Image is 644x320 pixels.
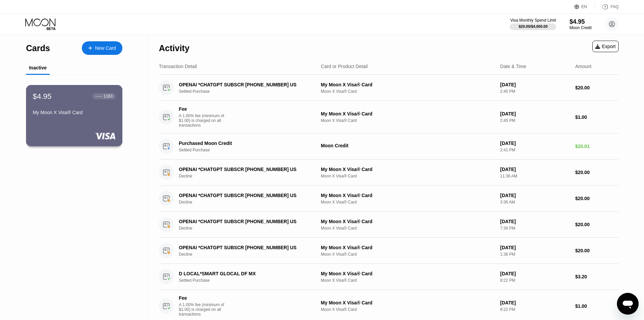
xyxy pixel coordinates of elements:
div: Moon X Visa® Card [321,278,495,283]
div: EN [574,3,595,10]
div: [DATE] [500,111,570,116]
div: 8:22 PM [500,278,570,283]
div: Decline [179,174,320,178]
div: FAQ [595,3,619,10]
div: Settled Purchase [179,89,320,94]
div: A 1.00% fee (minimum of $1.00) is charged on all transactions [179,113,230,128]
div: Export [592,41,619,52]
div: Transaction Detail [159,64,197,69]
div: Purchased Moon Credit [179,141,310,146]
div: Moon Credit [321,143,495,148]
div: My Moon X Visa® Card [321,300,495,305]
div: Moon Credit [570,25,592,30]
div: D LOCAL*SMART GLOCAL DF MX [179,271,310,276]
div: 3:36 AM [500,200,570,205]
div: Cards [26,43,50,53]
div: Moon X Visa® Card [321,89,495,94]
div: Decline [179,226,320,231]
div: My Moon X Visa® Card [321,193,495,198]
div: $20.01 [575,144,619,149]
div: Purchased Moon CreditSettled PurchaseMoon Credit[DATE]2:41 PM$20.01 [159,133,619,159]
div: [DATE] [500,245,570,250]
div: $1.00 [575,114,619,120]
div: Moon X Visa® Card [321,200,495,205]
div: My Moon X Visa® Card [33,110,116,115]
div: OPENAI *CHATGPT SUBSCR [PHONE_NUMBER] USDeclineMy Moon X Visa® CardMoon X Visa® Card[DATE]1:36 PM... [159,238,619,264]
div: OPENAI *CHATGPT SUBSCR [PHONE_NUMBER] US [179,245,310,250]
div: Moon X Visa® Card [321,307,495,312]
div: [DATE] [500,271,570,276]
div: $4.95 [570,18,592,25]
div: Visa Monthly Spend Limit$20.00/$4,000.00 [510,18,556,30]
div: $4.95 [33,92,52,101]
div: Activity [159,43,189,53]
div: [DATE] [500,219,570,224]
div: Amount [575,64,591,69]
div: Moon X Visa® Card [321,252,495,257]
div: Inactive [29,65,47,70]
div: Settled Purchase [179,278,320,283]
div: My Moon X Visa® Card [321,271,495,276]
div: Export [595,44,616,49]
div: Moon X Visa® Card [321,226,495,231]
div: $20.00 / $4,000.00 [519,24,548,28]
div: $1.00 [575,303,619,309]
div: OPENAI *CHATGPT SUBSCR [PHONE_NUMBER] USDeclineMy Moon X Visa® CardMoon X Visa® Card[DATE]11:36 A... [159,159,619,186]
div: Moon X Visa® Card [321,118,495,123]
div: OPENAI *CHATGPT SUBSCR [PHONE_NUMBER] USDeclineMy Moon X Visa® CardMoon X Visa® Card[DATE]3:36 AM... [159,186,619,212]
div: [DATE] [500,167,570,172]
div: My Moon X Visa® Card [321,111,495,116]
div: Fee [179,295,226,301]
div: $20.00 [575,196,619,201]
div: Date & Time [500,64,526,69]
div: My Moon X Visa® Card [321,167,495,172]
iframe: Button to launch messaging window [617,293,639,315]
div: My Moon X Visa® Card [321,245,495,250]
div: New Card [95,45,116,51]
div: $20.00 [575,170,619,175]
div: [DATE] [500,82,570,87]
div: FAQ [611,4,619,9]
div: 1163 [103,94,113,99]
div: [DATE] [500,193,570,198]
div: Fee [179,106,226,112]
div: D LOCAL*SMART GLOCAL DF MXSettled PurchaseMy Moon X Visa® CardMoon X Visa® Card[DATE]8:22 PM$3.20 [159,264,619,290]
div: [DATE] [500,141,570,146]
div: EN [581,4,587,9]
div: Decline [179,252,320,257]
div: OPENAI *CHATGPT SUBSCR [PHONE_NUMBER] USSettled PurchaseMy Moon X Visa® CardMoon X Visa® Card[DAT... [159,75,619,101]
div: My Moon X Visa® Card [321,82,495,87]
div: OPENAI *CHATGPT SUBSCR [PHONE_NUMBER] US [179,193,310,198]
div: $4.95Moon Credit [570,18,592,30]
div: OPENAI *CHATGPT SUBSCR [PHONE_NUMBER] US [179,219,310,224]
div: 11:36 AM [500,174,570,178]
div: 1:36 PM [500,252,570,257]
div: ● ● ● ● [96,95,102,97]
div: Visa Monthly Spend Limit [510,18,556,23]
div: 2:45 PM [500,118,570,123]
div: OPENAI *CHATGPT SUBSCR [PHONE_NUMBER] US [179,167,310,172]
div: My Moon X Visa® Card [321,219,495,224]
div: A 1.00% fee (minimum of $1.00) is charged on all transactions [179,302,230,317]
div: $20.00 [575,222,619,227]
div: Settled Purchase [179,148,320,152]
div: New Card [82,41,122,55]
div: FeeA 1.00% fee (minimum of $1.00) is charged on all transactionsMy Moon X Visa® CardMoon X Visa® ... [159,101,619,133]
div: OPENAI *CHATGPT SUBSCR [PHONE_NUMBER] USDeclineMy Moon X Visa® CardMoon X Visa® Card[DATE]7:36 PM... [159,212,619,238]
div: OPENAI *CHATGPT SUBSCR [PHONE_NUMBER] US [179,82,310,87]
div: 2:45 PM [500,89,570,94]
div: $4.95● ● ● ●1163My Moon X Visa® Card [26,85,122,146]
div: Card or Product Detail [321,64,368,69]
div: 8:22 PM [500,307,570,312]
div: Moon X Visa® Card [321,174,495,178]
div: 7:36 PM [500,226,570,231]
div: 2:41 PM [500,148,570,152]
div: $3.20 [575,274,619,279]
div: $20.00 [575,85,619,90]
div: [DATE] [500,300,570,305]
div: Decline [179,200,320,205]
div: $20.00 [575,248,619,253]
